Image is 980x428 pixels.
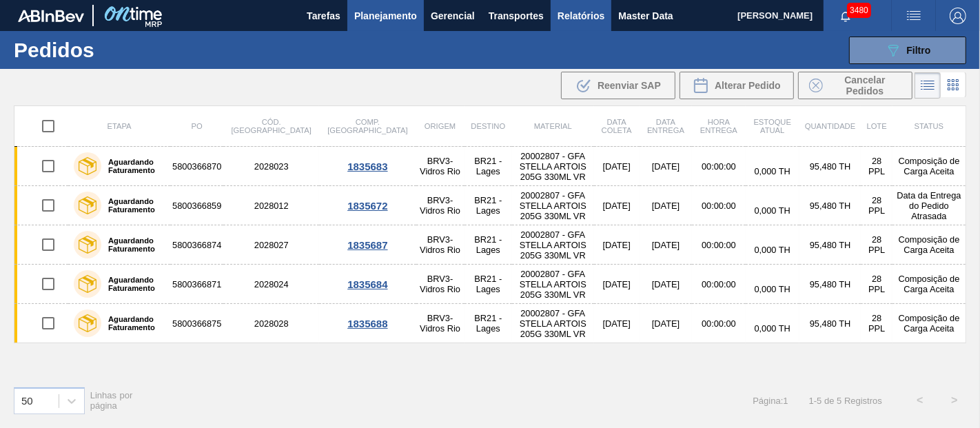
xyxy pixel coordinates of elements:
[937,383,972,418] button: >
[907,45,931,56] span: Filtro
[170,147,223,186] td: 5800366870
[861,147,892,186] td: 28 PPL
[170,304,223,343] td: 5800366875
[755,284,790,294] span: 0,000 TH
[798,72,912,99] button: Cancelar Pedidos
[465,186,513,225] td: BR21 - Lages
[170,186,223,225] td: 5800366859
[892,225,966,265] td: Composição de Carga Aceita
[223,265,319,304] td: 2028024
[594,147,640,186] td: [DATE]
[512,225,593,265] td: 20002807 - GFA STELLA ARTOIS 205G 330ML VR
[847,3,871,18] span: 3480
[321,161,414,172] div: 1835683
[223,186,319,225] td: 2028012
[618,8,673,24] span: Master Data
[232,118,312,134] span: Cód. [GEOGRAPHIC_DATA]
[861,225,892,265] td: 28 PPL
[489,8,544,24] span: Transportes
[321,318,414,329] div: 1835688
[512,147,593,186] td: 20002807 - GFA STELLA ARTOIS 205G 330ML VR
[465,225,513,265] td: BR21 - Lages
[692,304,745,343] td: 00:00:00
[594,304,640,343] td: [DATE]
[170,225,223,265] td: 5800366874
[602,118,632,134] span: Data coleta
[892,186,966,225] td: Data da Entrega do Pedido Atrasada
[692,186,745,225] td: 00:00:00
[755,323,790,334] span: 0,000 TH
[867,122,887,130] span: Lote
[950,8,966,24] img: Logout
[692,225,745,265] td: 00:00:00
[465,147,513,186] td: BR21 - Lages
[101,197,165,214] label: Aguardando Faturamento
[14,42,209,58] h1: Pedidos
[14,147,966,186] a: Aguardando Faturamento58003668702028023BRV3-Vidros RioBR21 - Lages20002807 - GFA STELLA ARTOIS 20...
[512,186,593,225] td: 20002807 - GFA STELLA ARTOIS 205G 330ML VR
[354,8,417,24] span: Planejamento
[471,122,505,130] span: Destino
[561,72,675,99] button: Reenviar SAP
[21,395,33,407] div: 50
[798,72,912,99] div: Cancelar Pedidos em Massa
[799,186,861,225] td: 95,480 TH
[915,122,943,130] span: Status
[700,118,737,134] span: Hora Entrega
[416,147,465,186] td: BRV3-Vidros Rio
[753,396,788,406] span: Página : 1
[915,72,941,99] div: Visão em Lista
[101,236,165,253] label: Aguardando Faturamento
[307,8,340,24] span: Tarefas
[799,265,861,304] td: 95,480 TH
[465,304,513,343] td: BR21 - Lages
[903,383,937,418] button: <
[534,122,572,130] span: Material
[512,265,593,304] td: 20002807 - GFA STELLA ARTOIS 205G 330ML VR
[425,122,456,130] span: Origem
[892,147,966,186] td: Composição de Carga Aceita
[799,147,861,186] td: 95,480 TH
[755,166,790,176] span: 0,000 TH
[465,265,513,304] td: BR21 - Lages
[321,200,414,212] div: 1835672
[892,304,966,343] td: Composição de Carga Aceita
[906,8,922,24] img: userActions
[647,118,684,134] span: Data entrega
[640,304,692,343] td: [DATE]
[828,74,901,96] span: Cancelar Pedidos
[640,225,692,265] td: [DATE]
[416,186,465,225] td: BRV3-Vidros Rio
[321,239,414,251] div: 1835687
[90,390,133,411] span: Linhas por página
[640,147,692,186] td: [DATE]
[14,225,966,265] a: Aguardando Faturamento58003668742028027BRV3-Vidros RioBR21 - Lages20002807 - GFA STELLA ARTOIS 20...
[14,186,966,225] a: Aguardando Faturamento58003668592028012BRV3-Vidros RioBR21 - Lages20002807 - GFA STELLA ARTOIS 20...
[598,80,661,91] span: Reenviar SAP
[692,147,745,186] td: 00:00:00
[223,225,319,265] td: 2028027
[223,304,319,343] td: 2028028
[594,186,640,225] td: [DATE]
[18,10,84,22] img: TNhmsLtSVTkK8tSr43FrP2fwEKptu5GPRR3wAAAABJRU5ErkJggg==
[14,265,966,304] a: Aguardando Faturamento58003668712028024BRV3-Vidros RioBR21 - Lages20002807 - GFA STELLA ARTOIS 20...
[170,265,223,304] td: 5800366871
[416,225,465,265] td: BRV3-Vidros Rio
[941,72,966,99] div: Visão em Cards
[755,245,790,255] span: 0,000 TH
[101,158,165,174] label: Aguardando Faturamento
[861,304,892,343] td: 28 PPL
[431,8,475,24] span: Gerencial
[680,72,794,99] div: Alterar Pedido
[849,37,966,64] button: Filtro
[805,122,855,130] span: Quantidade
[754,118,792,134] span: Estoque atual
[640,265,692,304] td: [DATE]
[892,265,966,304] td: Composição de Carga Aceita
[14,304,966,343] a: Aguardando Faturamento58003668752028028BRV3-Vidros RioBR21 - Lages20002807 - GFA STELLA ARTOIS 20...
[594,225,640,265] td: [DATE]
[715,80,781,91] span: Alterar Pedido
[799,225,861,265] td: 95,480 TH
[640,186,692,225] td: [DATE]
